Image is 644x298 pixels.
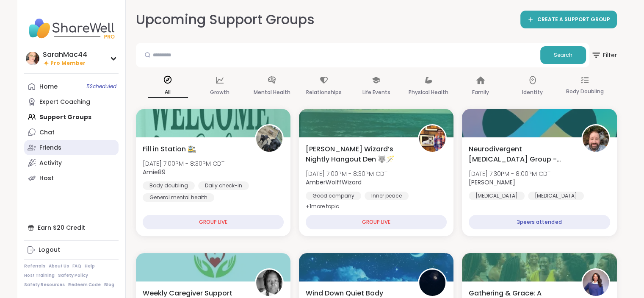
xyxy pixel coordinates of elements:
[591,43,617,67] button: Filter
[39,144,61,152] div: Friends
[409,87,448,97] p: Physical Health
[472,87,489,97] p: Family
[365,192,409,200] div: Inner peace
[58,273,88,279] a: Safety Policy
[24,242,119,258] a: Logout
[24,125,119,140] a: Chat
[39,159,62,167] div: Activity
[306,192,361,200] div: Good company
[143,193,214,202] div: General mental health
[306,87,342,97] p: Relationships
[143,168,166,176] b: Amie89
[306,144,409,164] span: [PERSON_NAME] Wizard’s Nightly Hangout Den 🐺🪄
[256,125,282,152] img: Amie89
[136,10,315,29] h2: Upcoming Support Groups
[24,79,119,94] a: Home5Scheduled
[39,174,54,183] div: Host
[39,128,55,137] div: Chat
[469,215,610,229] div: 3 peers attended
[520,11,617,28] a: CREATE A SUPPORT GROUP
[24,140,119,155] a: Friends
[583,125,609,152] img: Brian_L
[306,178,362,187] b: AmberWolffWizard
[469,170,550,178] span: [DATE] 7:30PM - 8:00PM CDT
[540,46,586,64] button: Search
[469,178,515,187] b: [PERSON_NAME]
[148,87,188,98] p: All
[143,181,195,190] div: Body doubling
[143,144,196,154] span: Fill in Station 🚉
[43,50,87,59] div: SarahMac44
[591,45,617,65] span: Filter
[86,83,116,90] span: 5 Scheduled
[537,16,610,23] span: CREATE A SUPPORT GROUP
[50,60,86,67] span: Pro Member
[24,94,119,109] a: Expert Coaching
[419,270,445,296] img: QueenOfTheNight
[24,282,65,288] a: Safety Resources
[528,192,584,200] div: [MEDICAL_DATA]
[39,83,58,91] div: Home
[26,52,39,65] img: SarahMac44
[143,159,224,168] span: [DATE] 7:00PM - 8:30PM CDT
[68,282,101,288] a: Redeem Code
[24,273,55,279] a: Host Training
[254,87,290,97] p: Mental Health
[24,263,45,269] a: Referrals
[143,215,284,229] div: GROUP LIVE
[49,263,69,269] a: About Us
[306,215,447,229] div: GROUP LIVE
[24,220,119,235] div: Earn $20 Credit
[469,192,525,200] div: [MEDICAL_DATA]
[24,155,119,170] a: Activity
[306,170,387,178] span: [DATE] 7:00PM - 8:30PM CDT
[39,98,90,106] div: Expert Coaching
[39,246,60,254] div: Logout
[24,170,119,186] a: Host
[583,270,609,296] img: NaAlSi2O6
[72,263,81,269] a: FAQ
[104,282,114,288] a: Blog
[210,87,229,97] p: Growth
[85,263,95,269] a: Help
[554,51,572,59] span: Search
[419,125,445,152] img: AmberWolffWizard
[24,14,119,43] img: ShareWell Nav Logo
[256,270,282,296] img: Tasha_Chi
[522,87,543,97] p: Identity
[469,144,572,164] span: Neurodivergent [MEDICAL_DATA] Group - [DATE]
[362,87,390,97] p: Life Events
[566,86,603,97] p: Body Doubling
[198,181,249,190] div: Daily check-in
